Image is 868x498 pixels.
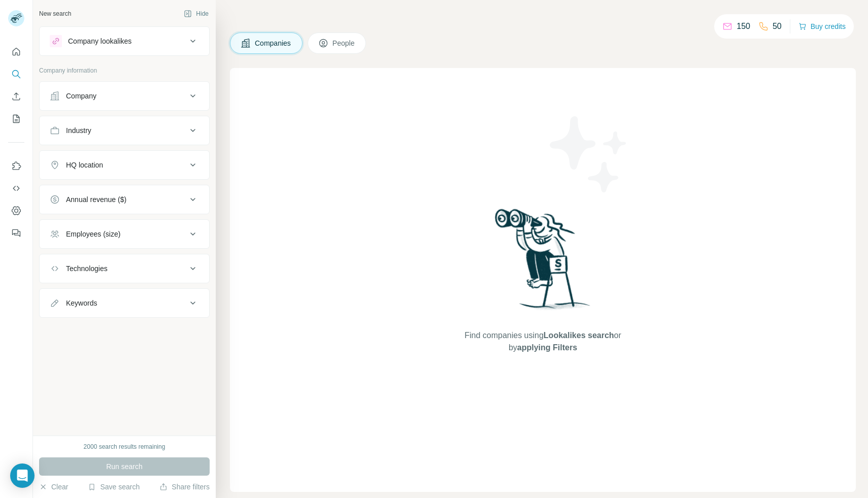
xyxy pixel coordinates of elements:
button: Employees (size) [40,222,209,246]
h4: Search [230,12,856,26]
button: Industry [40,118,209,143]
div: Open Intercom Messenger [10,463,35,488]
span: applying Filters [517,343,577,352]
div: Industry [66,125,91,136]
button: Company [40,84,209,108]
div: Annual revenue ($) [66,194,126,205]
img: Surfe Illustration - Woman searching with binoculars [490,206,596,319]
div: Company lookalikes [68,36,131,46]
button: Search [8,65,24,83]
button: Company lookalikes [40,29,209,53]
button: Hide [177,6,216,21]
div: Company [66,91,96,101]
button: My lists [8,110,24,128]
button: Share filters [159,482,210,492]
div: Keywords [66,298,97,308]
div: Employees (size) [66,229,120,239]
span: Find companies using or by [461,329,624,354]
button: Feedback [8,224,24,242]
button: Enrich CSV [8,87,24,106]
button: Use Surfe on LinkedIn [8,157,24,175]
button: Annual revenue ($) [40,187,209,212]
button: Dashboard [8,202,24,220]
img: Surfe Illustration - Stars [543,109,635,200]
p: 50 [773,20,782,32]
p: 150 [737,20,750,32]
button: Save search [88,482,140,492]
button: HQ location [40,153,209,177]
div: HQ location [66,160,103,170]
button: Clear [39,482,68,492]
button: Use Surfe API [8,179,24,197]
div: New search [39,9,71,18]
div: Technologies [66,263,108,274]
p: Company information [39,66,210,75]
button: Keywords [40,291,209,315]
span: Companies [255,38,292,48]
button: Technologies [40,256,209,281]
span: Lookalikes search [544,331,614,340]
button: Buy credits [798,19,846,34]
span: People [332,38,356,48]
button: Quick start [8,43,24,61]
div: 2000 search results remaining [84,442,165,451]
